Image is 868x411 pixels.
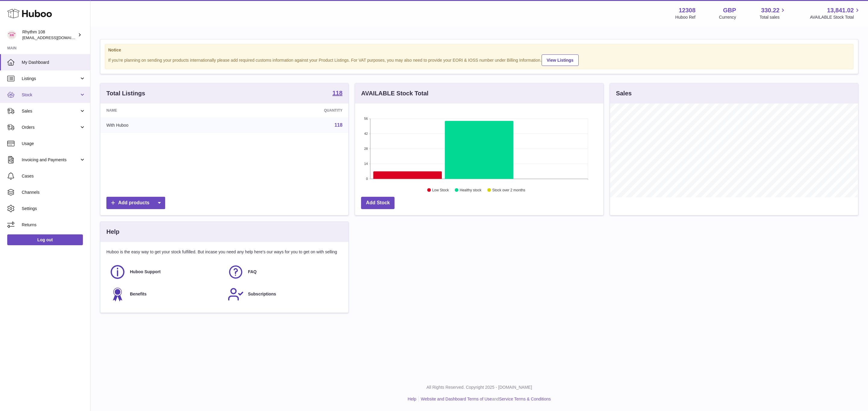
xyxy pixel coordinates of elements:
[679,6,696,14] strong: 12308
[100,117,231,133] td: With Huboo
[22,173,86,179] span: Cases
[361,89,428,97] h3: AVAILABLE Stock Total
[827,6,854,14] span: 13,841.02
[108,47,850,53] strong: Notice
[231,104,348,117] th: Quantity
[106,249,342,255] p: Huboo is the easy way to get your stock fulfilled. But incase you need any help here's our ways f...
[723,6,736,14] strong: GBP
[361,197,395,209] a: Add Stock
[460,188,482,192] text: Healthy stock
[335,122,343,128] a: 118
[419,396,551,402] li: and
[130,269,161,275] span: Huboo Support
[22,222,86,228] span: Returns
[719,14,736,20] div: Currency
[22,206,86,212] span: Settings
[22,125,79,130] span: Orders
[810,14,861,20] span: AVAILABLE Stock Total
[366,177,368,181] text: 0
[616,89,632,97] h3: Sales
[364,132,368,135] text: 42
[106,228,119,236] h3: Help
[228,286,340,302] a: Subscriptions
[248,269,257,275] span: FAQ
[364,147,368,150] text: 28
[95,385,863,390] p: All Rights Reserved. Copyright 2025 - [DOMAIN_NAME]
[364,162,368,165] text: 14
[675,14,696,20] div: Huboo Ref
[106,197,165,209] a: Add products
[332,90,342,96] strong: 118
[109,264,222,280] a: Huboo Support
[7,30,16,39] img: orders@rhythm108.com
[22,35,89,40] span: [EMAIL_ADDRESS][DOMAIN_NAME]
[810,6,861,20] a: 13,841.02 AVAILABLE Stock Total
[542,54,579,66] a: View Listings
[759,14,786,20] span: Total sales
[248,291,276,297] span: Subscriptions
[22,190,86,195] span: Channels
[408,397,417,401] a: Help
[759,6,786,20] a: 330.22 Total sales
[492,188,525,192] text: Stock over 2 months
[22,141,86,147] span: Usage
[22,157,79,163] span: Invoicing and Payments
[22,108,79,114] span: Sales
[432,188,449,192] text: Low Stock
[499,397,551,401] a: Service Terms & Conditions
[7,234,83,245] a: Log out
[108,54,850,66] div: If you're planning on sending your products internationally please add required customs informati...
[22,60,86,65] span: My Dashboard
[100,104,231,117] th: Name
[106,89,145,97] h3: Total Listings
[421,397,492,401] a: Website and Dashboard Terms of Use
[364,117,368,120] text: 56
[22,76,79,82] span: Listings
[22,92,79,98] span: Stock
[22,29,77,41] div: Rhythm 108
[109,286,222,302] a: Benefits
[761,6,779,14] span: 330.22
[228,264,340,280] a: FAQ
[332,90,342,97] a: 118
[130,291,146,297] span: Benefits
